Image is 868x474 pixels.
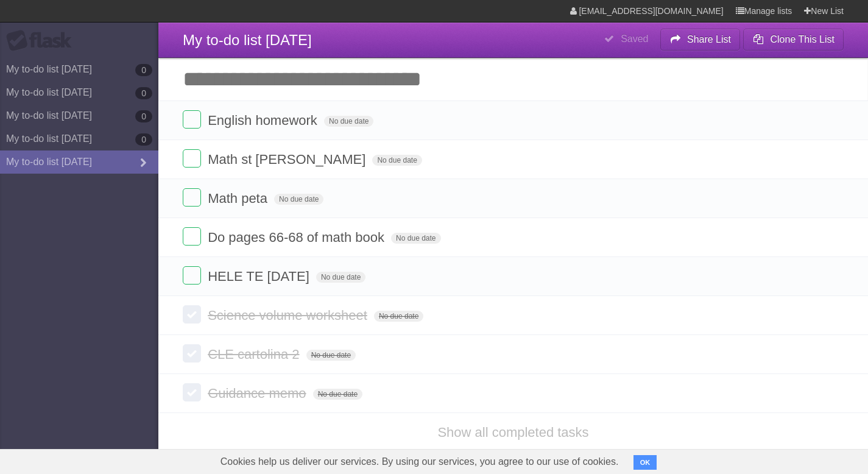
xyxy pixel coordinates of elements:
[183,149,201,168] label: Done
[208,152,369,167] span: Math st [PERSON_NAME]
[135,64,152,76] b: 0
[208,450,631,474] span: Cookies help us deliver our services. By using our services, you agree to our use of cookies.
[208,269,312,284] span: HELE TE [DATE]
[208,386,309,401] span: Guidance memo
[183,110,201,129] label: Done
[183,383,201,401] label: Done
[208,113,320,128] span: English homework
[135,110,152,122] b: 0
[6,30,79,52] div: Flask
[274,194,323,205] span: No due date
[313,389,362,400] span: No due date
[660,29,741,51] button: Share List
[391,233,440,244] span: No due date
[743,29,844,51] button: Clone This List
[183,344,201,363] label: Done
[183,266,201,285] label: Done
[208,230,387,245] span: Do pages 66-68 of math book
[208,191,270,206] span: Math peta
[183,305,201,324] label: Done
[374,311,423,322] span: No due date
[183,188,201,207] label: Done
[135,133,152,146] b: 0
[770,34,834,44] b: Clone This List
[208,347,302,362] span: CLE cartolina 2
[316,272,365,283] span: No due date
[633,455,657,470] button: OK
[437,425,588,440] a: Show all completed tasks
[183,32,312,48] span: My to-do list [DATE]
[135,87,152,99] b: 0
[183,227,201,246] label: Done
[208,308,370,323] span: Science volume worksheet
[324,116,373,127] span: No due date
[306,350,356,361] span: No due date
[621,34,648,44] b: Saved
[372,155,422,166] span: No due date
[687,34,731,44] b: Share List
